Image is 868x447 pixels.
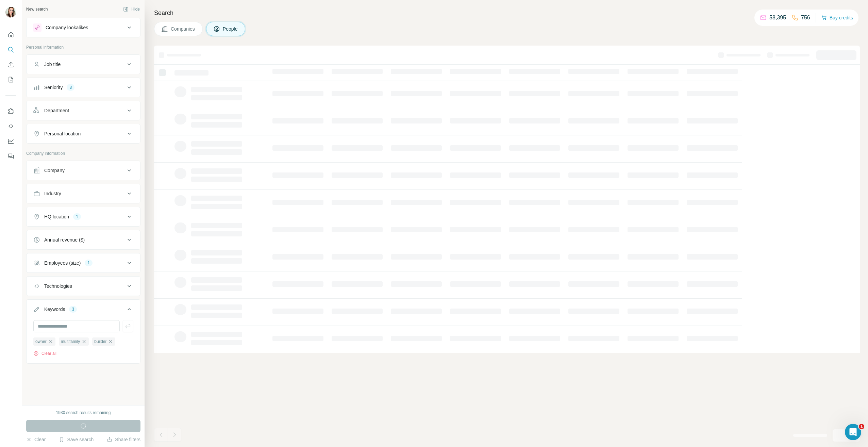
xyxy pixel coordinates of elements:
[27,162,140,179] button: Company
[26,44,140,50] p: Personal information
[26,6,48,12] div: New search
[801,14,810,22] p: 756
[107,436,140,443] button: Share filters
[27,126,140,142] button: Personal location
[61,338,80,345] span: multifamily
[44,190,61,197] div: Industry
[27,278,140,294] button: Technologies
[33,350,56,357] button: Clear all
[5,7,16,18] img: Avatar
[154,8,860,18] h4: Search
[44,236,85,243] div: Annual revenue ($)
[73,214,81,220] div: 1
[5,29,16,41] button: Quick start
[859,424,864,429] span: 1
[35,338,47,345] span: owner
[5,44,16,56] button: Search
[44,213,69,220] div: HQ location
[56,410,111,416] div: 1930 search results remaining
[223,26,238,32] span: People
[5,135,16,147] button: Dashboard
[27,209,140,225] button: HQ location1
[27,255,140,271] button: Employees (size)1
[44,61,61,68] div: Job title
[27,19,140,36] button: Company lookalikes
[44,283,72,289] div: Technologies
[27,185,140,202] button: Industry
[69,306,77,312] div: 3
[5,59,16,71] button: Enrich CSV
[5,120,16,132] button: Use Surfe API
[5,150,16,162] button: Feedback
[44,167,65,174] div: Company
[94,338,106,345] span: builder
[821,13,853,22] button: Buy credits
[85,260,93,266] div: 1
[27,232,140,248] button: Annual revenue ($)
[27,79,140,96] button: Seniority3
[5,73,16,86] button: My lists
[27,301,140,320] button: Keywords3
[44,84,63,91] div: Seniority
[44,260,81,266] div: Employees (size)
[44,107,69,114] div: Department
[59,436,94,443] button: Save search
[769,14,786,22] p: 58,395
[26,436,46,443] button: Clear
[118,4,145,14] button: Hide
[5,105,16,117] button: Use Surfe on LinkedIn
[44,130,81,137] div: Personal location
[26,150,140,156] p: Company information
[27,102,140,119] button: Department
[67,84,74,90] div: 3
[171,26,196,32] span: Companies
[46,24,88,31] div: Company lookalikes
[845,424,861,440] iframe: Intercom live chat
[27,56,140,72] button: Job title
[44,306,65,313] div: Keywords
